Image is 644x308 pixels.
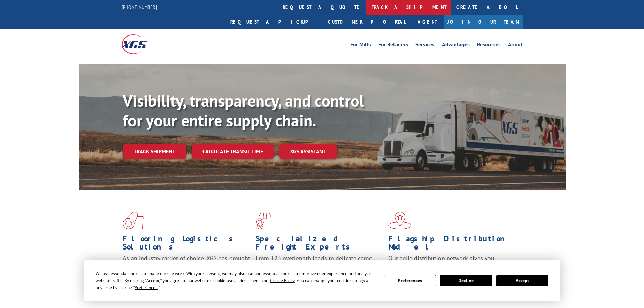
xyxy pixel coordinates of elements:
a: Request a pickup [225,15,323,29]
img: xgs-icon-focused-on-flooring-red [256,212,271,229]
span: Our agile distribution network gives you nationwide inventory management on demand. [388,254,513,270]
a: XGS ASSISTANT [279,144,337,159]
a: Services [415,42,434,49]
a: Join Our Team [444,15,523,29]
a: Calculate transit time [192,144,274,159]
a: For Retailers [378,42,408,49]
div: We use essential cookies to make our site work. With your consent, we may also use non-essential ... [96,270,376,291]
a: Resources [477,42,501,49]
h1: Flooring Logistics Solutions [123,235,251,254]
button: Decline [440,275,492,286]
a: [PHONE_NUMBER] [122,4,157,10]
a: Customer Portal [323,15,411,29]
h1: Flagship Distribution Model [388,235,516,254]
a: Track shipment [123,144,186,159]
span: As an industry carrier of choice, XGS has brought innovation and dedication to flooring logistics... [123,254,250,278]
button: Accept [496,275,548,286]
h1: Specialized Freight Experts [256,235,383,254]
a: Advantages [442,42,470,49]
a: Agent [411,15,444,29]
img: xgs-icon-flagship-distribution-model-red [388,212,412,229]
a: About [508,42,523,49]
p: From 123 overlength loads to delicate cargo, our experienced staff knows the best way to move you... [256,254,383,284]
span: Cookie Policy [270,278,295,283]
a: For Mills [350,42,371,49]
span: Preferences [135,285,158,290]
button: Preferences [384,275,436,286]
img: xgs-icon-total-supply-chain-intelligence-red [123,212,144,229]
div: Cookie Consent Prompt [84,260,560,301]
b: Visibility, transparency, and control for your entire supply chain. [123,90,364,131]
